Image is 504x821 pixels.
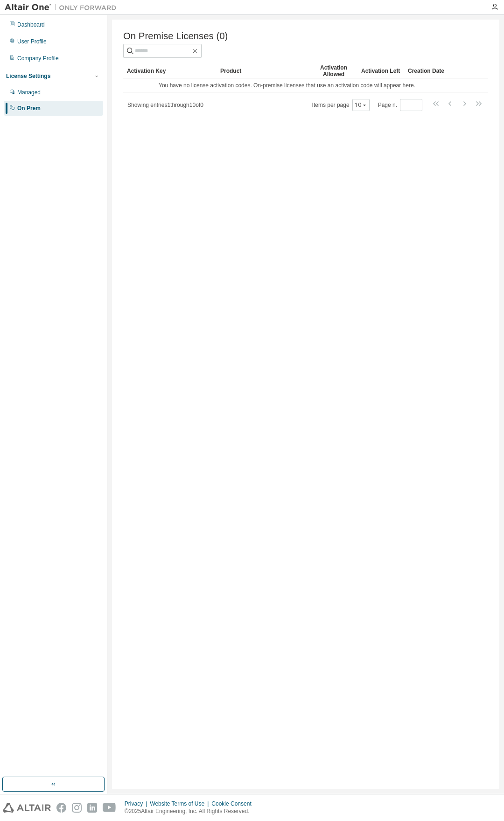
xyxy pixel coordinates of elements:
div: Activation Key [127,63,213,78]
button: 10 [355,101,367,109]
img: facebook.svg [56,803,66,813]
div: Managed [17,89,41,96]
div: Cookie Consent [211,800,257,807]
div: User Profile [17,38,47,45]
div: Company Profile [17,55,59,62]
img: Altair One [5,3,121,12]
div: Creation Date [408,63,447,78]
div: Product [220,63,306,78]
div: Website Terms of Use [150,800,211,807]
div: Activation Allowed [314,63,354,78]
div: On Prem [17,105,41,112]
td: You have no license activation codes. On-premise licenses that use an activation code will appear... [123,78,451,92]
div: Activation Left [361,63,400,78]
span: On Premise Licenses (0) [123,31,228,42]
span: Items per page [312,99,370,111]
img: linkedin.svg [87,803,97,813]
div: Privacy [125,800,150,807]
span: Page n. [378,99,422,111]
div: License Settings [6,72,50,80]
img: youtube.svg [103,803,116,813]
div: Dashboard [17,21,45,28]
span: Showing entries 1 through 10 of 0 [127,102,203,108]
p: © 2025 Altair Engineering, Inc. All Rights Reserved. [125,807,257,815]
img: instagram.svg [72,803,82,813]
img: altair_logo.svg [3,803,51,813]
